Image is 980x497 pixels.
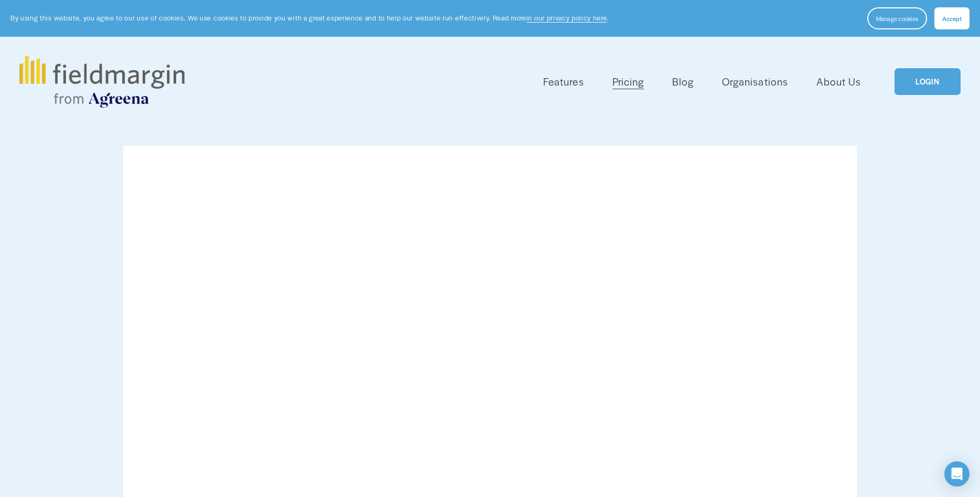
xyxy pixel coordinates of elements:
a: LOGIN [895,68,961,95]
a: Blog [672,73,694,90]
a: About Us [816,73,861,90]
span: Accept [942,14,962,23]
img: fieldmargin.com [19,56,184,108]
span: Manage cookies [876,14,918,23]
span: Features [543,74,584,89]
a: in our privacy policy here [526,13,607,23]
p: By using this website, you agree to our use of cookies. We use cookies to provide you with a grea... [10,13,609,23]
button: Manage cookies [867,7,927,29]
a: Organisations [722,73,788,90]
div: Open Intercom Messenger [944,461,970,487]
a: folder dropdown [543,73,584,90]
a: Pricing [612,73,644,90]
button: Accept [934,7,970,29]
